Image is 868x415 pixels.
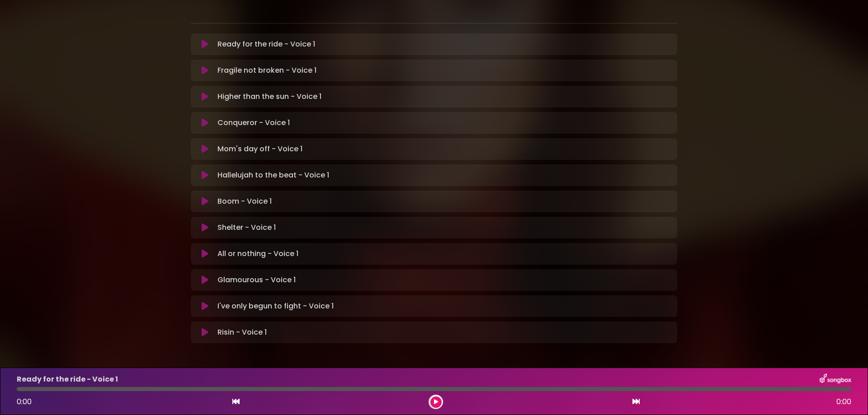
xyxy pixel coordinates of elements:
[217,301,334,312] p: I've only begun to fight - Voice 1
[217,65,316,76] p: Fragile not broken - Voice 1
[217,222,276,233] p: Shelter - Voice 1
[217,91,321,102] p: Higher than the sun - Voice 1
[17,374,118,385] p: Ready for the ride - Voice 1
[217,248,298,259] p: All or nothing - Voice 1
[217,39,315,50] p: Ready for the ride - Voice 1
[217,327,267,338] p: Risin - Voice 1
[820,373,851,385] img: songbox-logo-white.png
[217,275,296,285] p: Glamourous - Voice 1
[217,117,290,128] p: Conqueror - Voice 1
[217,144,302,154] p: Mom's day off - Voice 1
[217,170,329,181] p: Hallelujah to the beat - Voice 1
[217,196,272,207] p: Boom - Voice 1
